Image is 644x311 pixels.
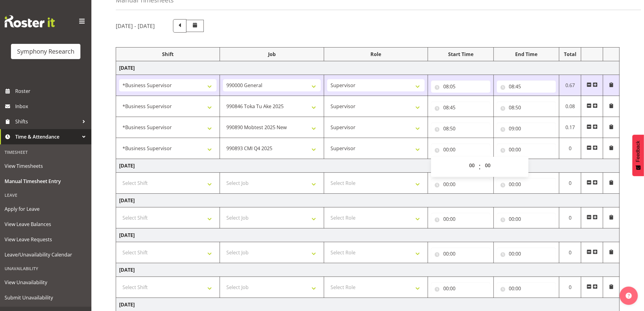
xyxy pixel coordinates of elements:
[497,122,556,135] input: Click to select...
[5,235,87,244] span: View Leave Requests
[635,141,641,162] span: Feedback
[431,248,490,260] input: Click to select...
[559,173,581,194] td: 0
[497,51,556,58] div: End Time
[497,143,556,156] input: Click to select...
[5,250,87,259] span: Leave/Unavailability Calendar
[2,201,90,217] a: Apply for Leave
[5,177,87,186] span: Manual Timesheet Entry
[497,248,556,260] input: Click to select...
[626,293,632,299] img: help-xxl-2.png
[479,159,481,175] span: :
[559,96,581,117] td: 0.08
[497,101,556,114] input: Click to select...
[15,102,88,111] span: Inbox
[2,275,90,290] a: View Unavailability
[559,75,581,96] td: 0.67
[5,204,87,214] span: Apply for Leave
[497,80,556,93] input: Click to select...
[5,278,87,287] span: View Unavailability
[15,117,79,126] span: Shifts
[5,293,87,302] span: Submit Unavailability
[327,51,425,58] div: Role
[497,282,556,295] input: Click to select...
[15,132,79,141] span: Time & Attendance
[562,51,578,58] div: Total
[2,146,90,158] div: Timesheet
[497,178,556,190] input: Click to select...
[223,51,320,58] div: Job
[2,189,90,201] div: Leave
[632,135,644,176] button: Feedback - Show survey
[5,161,87,171] span: View Timesheets
[2,158,90,174] a: View Timesheets
[116,61,620,75] td: [DATE]
[2,290,90,305] a: Submit Unavailability
[17,47,74,56] div: Symphony Research
[431,178,490,190] input: Click to select...
[5,220,87,229] span: View Leave Balances
[431,122,490,135] input: Click to select...
[116,263,620,277] td: [DATE]
[431,143,490,156] input: Click to select...
[2,247,90,262] a: Leave/Unavailability Calendar
[15,87,88,96] span: Roster
[559,207,581,228] td: 0
[2,232,90,247] a: View Leave Requests
[431,282,490,295] input: Click to select...
[5,15,55,27] img: Rosterit website logo
[116,23,155,29] h5: [DATE] - [DATE]
[116,194,620,207] td: [DATE]
[116,159,620,173] td: [DATE]
[119,51,217,58] div: Shift
[559,277,581,298] td: 0
[559,138,581,159] td: 0
[431,101,490,114] input: Click to select...
[2,262,90,275] div: Unavailability
[559,242,581,263] td: 0
[2,217,90,232] a: View Leave Balances
[431,213,490,225] input: Click to select...
[2,174,90,189] a: Manual Timesheet Entry
[431,80,490,93] input: Click to select...
[116,228,620,242] td: [DATE]
[559,117,581,138] td: 0.17
[497,213,556,225] input: Click to select...
[431,51,490,58] div: Start Time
